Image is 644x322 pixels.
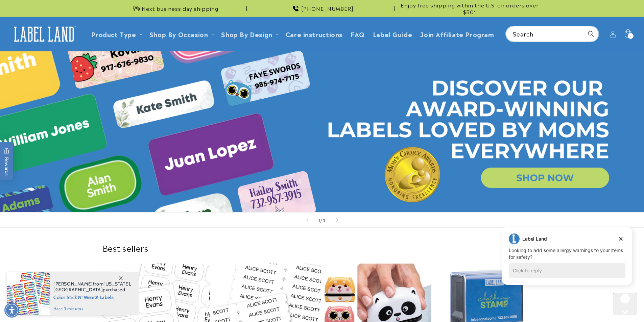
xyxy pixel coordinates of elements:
a: Join Affiliate Program [416,26,498,42]
span: Care instructions [286,30,342,38]
summary: Shop By Occasion [145,26,217,42]
span: Label Guide [373,30,412,38]
summary: Shop By Design [217,26,281,42]
button: Previous slide [300,213,315,227]
span: 5 [323,217,326,223]
button: Next slide [330,213,344,227]
span: [PERSON_NAME] [53,281,93,287]
a: Product Type [91,29,136,39]
a: Label Land [8,21,80,47]
span: 2 [629,33,632,39]
span: 1 [318,217,320,223]
h2: Best sellers [102,243,542,253]
summary: Product Type [87,26,145,42]
a: FAQ [347,26,369,42]
span: Enjoy free shipping within the U.S. on orders over $50* [397,2,542,15]
button: Search [583,26,598,41]
span: Rewards [3,147,10,175]
span: / [320,217,323,223]
span: Next business day shipping [142,5,218,12]
span: Color Stick N' Wear® Labels [53,293,132,301]
div: Accessibility Menu [4,303,19,318]
a: Shop By Design [221,29,272,39]
span: hace 3 minutos [53,306,132,312]
span: [GEOGRAPHIC_DATA] [53,287,103,293]
span: Shop By Occasion [149,30,208,38]
a: Care instructions [282,26,347,42]
span: [PHONE_NUMBER] [301,5,354,12]
a: Label Guide [369,26,416,42]
img: Label Land [10,24,78,45]
iframe: Gorgias live chat campaigns [497,226,637,295]
span: Join Affiliate Program [420,30,494,38]
span: from , purchased [53,281,132,293]
span: [US_STATE] [103,281,130,287]
span: FAQ [351,30,365,38]
iframe: Gorgias live chat messenger [613,293,637,315]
